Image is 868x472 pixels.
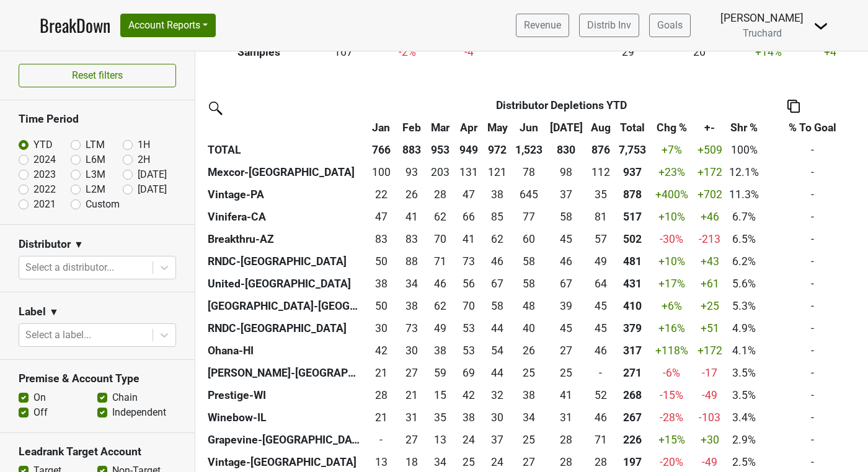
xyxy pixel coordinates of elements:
td: 55.91 [454,273,483,295]
td: 22.33 [365,183,397,206]
div: 45 [549,231,583,247]
div: +702 [697,186,723,203]
th: United-[GEOGRAPHIC_DATA] [205,273,365,295]
td: 0 [587,362,615,384]
th: Distributor Depletions YTD [397,94,726,116]
a: BreakDown [40,12,110,38]
td: +14 % [735,41,802,63]
label: 1H [138,138,150,152]
span: +509 [697,144,722,156]
div: 48 [515,298,543,314]
div: +46 [697,209,723,225]
th: 316.600 [615,339,650,362]
th: Ohana-HI [205,339,365,362]
div: 27 [549,343,583,359]
td: 78.49 [511,161,546,183]
div: 58 [515,253,543,269]
td: 67 [483,273,511,295]
div: +61 [697,276,723,292]
img: Dropdown Menu [813,19,828,33]
div: 73 [458,253,480,269]
td: -30 % [650,228,694,250]
label: L6M [86,152,105,167]
td: 6.5% [726,228,763,250]
div: 38 [429,343,452,359]
td: -6 % [650,362,694,384]
td: 40.333 [511,317,546,339]
td: - [763,339,862,362]
label: YTD [33,138,53,152]
div: 67 [486,276,509,292]
div: 502 [618,231,647,247]
td: 25.67 [397,183,426,206]
div: 25 [549,365,583,381]
td: 69.999 [426,228,454,250]
td: 92.62 [397,161,426,183]
th: 972 [483,139,511,161]
button: Reset filters [19,64,176,87]
th: 876 [587,139,615,161]
div: 21 [368,365,394,381]
td: - [763,317,862,339]
td: 20.583 [365,362,397,384]
div: 38 [400,298,423,314]
div: 59 [429,365,452,381]
div: 41 [458,231,480,247]
td: 59.417 [426,362,454,384]
td: 38 [426,339,454,362]
label: 2022 [33,182,56,197]
div: 40 [515,320,543,336]
label: Chain [112,390,138,405]
td: 30.33 [397,339,426,362]
td: 26 [511,339,546,362]
label: On [33,390,46,405]
span: Truchard [743,27,782,39]
div: 85 [486,209,509,225]
td: 66.333 [454,206,483,228]
label: Independent [112,405,166,420]
div: 100 [368,164,394,180]
td: 61.584 [483,228,511,250]
span: ▼ [49,305,59,320]
div: 67 [549,276,583,292]
th: Total: activate to sort column ascending [615,116,650,139]
div: 27 [400,365,423,381]
td: 49.1 [426,317,454,339]
td: 82.502 [365,228,397,250]
th: Vinifera-CA [205,206,365,228]
div: 131 [458,164,480,180]
div: 56 [458,276,480,292]
div: 410 [618,298,647,314]
div: +172 [697,343,723,359]
a: Goals [649,14,691,37]
div: 64 [590,276,613,292]
td: 45 [587,295,615,317]
td: 111.76 [587,161,615,183]
td: +10 % [650,250,694,273]
th: Mar: activate to sort column ascending [426,116,454,139]
td: 76.667 [511,206,546,228]
th: Jun: activate to sort column ascending [511,116,546,139]
th: TOTAL [205,139,365,161]
th: Jan: activate to sort column ascending [365,116,397,139]
div: 38 [486,186,509,203]
td: 5.3% [726,295,763,317]
th: 270.833 [615,362,650,384]
td: 5.6% [726,273,763,295]
td: +10 % [650,206,694,228]
th: 7,753 [615,139,650,161]
div: 35 [590,186,613,203]
div: [PERSON_NAME] [720,10,804,26]
td: - [763,295,862,317]
th: 883 [397,139,426,161]
td: 131.42 [454,161,483,183]
td: 12.1% [726,161,763,183]
td: 203.24 [426,161,454,183]
td: 58 [483,295,511,317]
label: 2023 [33,167,56,182]
th: Jul: activate to sort column ascending [546,116,587,139]
td: 46.65 [454,183,483,206]
div: 62 [486,231,509,247]
td: +16 % [650,317,694,339]
div: 937 [618,164,647,180]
